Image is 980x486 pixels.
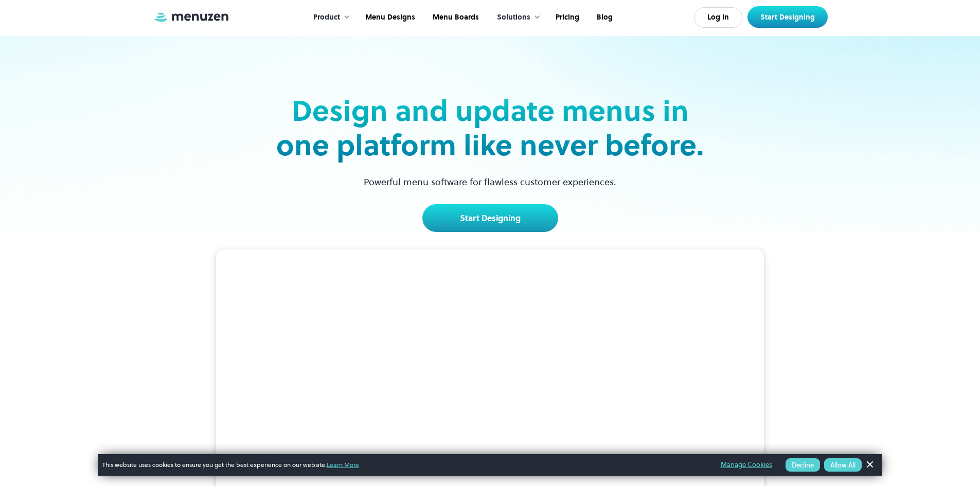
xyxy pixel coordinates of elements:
div: Solutions [497,12,530,23]
button: Allow All [824,458,862,472]
a: Start Designing [422,204,558,232]
a: Manage Cookies [721,459,772,471]
p: Powerful menu software for flawless customer experiences. [351,175,629,189]
span: This website uses cookies to ensure you get the best experience on our website. [102,460,706,470]
a: Blog [587,2,620,33]
a: Pricing [546,2,587,33]
button: Decline [786,458,820,472]
a: Menu Boards [423,2,487,33]
div: Product [313,12,340,23]
a: Learn More [327,460,359,469]
a: Start Designing [747,6,828,28]
div: Product [303,2,355,33]
a: Menu Designs [355,2,423,33]
a: Dismiss Banner [862,457,877,473]
h2: Design and update menus in one platform like never before. [273,94,707,163]
div: Solutions [487,2,546,33]
a: Log In [694,7,742,28]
